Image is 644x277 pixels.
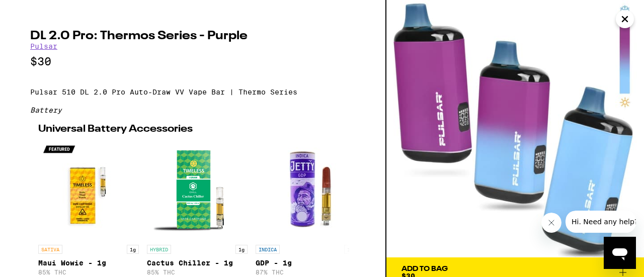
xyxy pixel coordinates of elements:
div: Battery [30,106,355,114]
p: SATIVA [38,245,62,254]
span: Hi. Need any help? [6,7,72,15]
p: 1g [344,245,356,254]
p: Cactus Chiller - 1g [147,259,248,267]
h2: Universal Battery Accessories [38,124,347,134]
a: Pulsar [30,42,57,50]
iframe: Button to launch messaging window [604,237,636,269]
p: 87% THC [256,269,356,275]
p: 1g [127,245,139,254]
p: HYBRID [147,245,171,254]
p: Pulsar 510 DL 2.0 Pro Auto-Draw VV Vape Bar | Thermo Series [30,88,355,96]
button: Close [616,10,634,28]
div: Add To Bag [401,265,448,272]
iframe: Close message [541,213,561,233]
img: Timeless - Maui Wowie - 1g [38,139,139,240]
p: GDP - 1g [256,259,356,267]
h2: DL 2.0 Pro: Thermos Series - Purple [30,30,355,42]
p: 1g [235,245,248,254]
iframe: Message from company [566,211,636,233]
img: Jetty Extracts - GDP - 1g [256,139,356,240]
img: Timeless - Cactus Chiller - 1g [147,139,248,240]
p: INDICA [256,245,280,254]
p: 85% THC [38,269,139,275]
p: Maui Wowie - 1g [38,259,139,267]
p: 85% THC [147,269,248,275]
p: $30 [30,55,355,68]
